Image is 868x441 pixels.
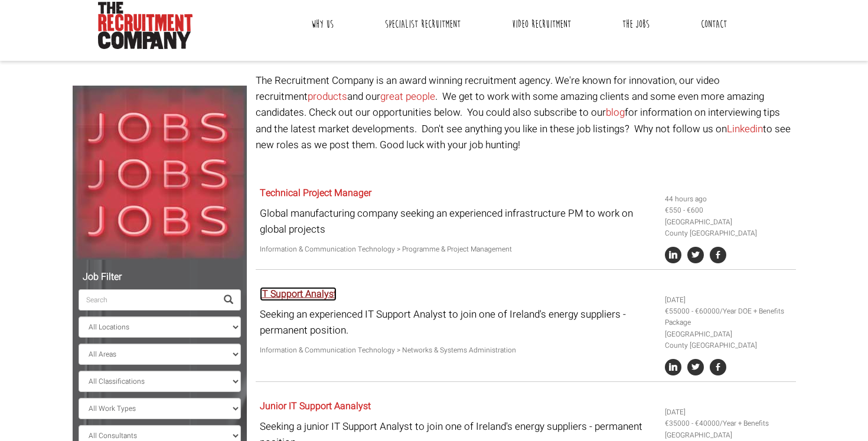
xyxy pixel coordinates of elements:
li: [GEOGRAPHIC_DATA] County [GEOGRAPHIC_DATA] [665,329,791,351]
h5: Job Filter [79,272,241,283]
li: €35000 - €40000/Year + Benefits [665,418,791,429]
a: Specialist Recruitment [376,9,469,39]
a: great people [380,89,435,104]
p: Seeking an experienced IT Support Analyst to join one of Ireland's energy suppliers - permanent p... [260,306,656,338]
a: Contact [692,9,736,39]
p: Information & Communication Technology > Programme & Project Management [260,244,656,255]
p: The Recruitment Company is an award winning recruitment agency. We're known for innovation, our v... [256,73,796,153]
p: Global manufacturing company seeking an experienced infrastructure PM to work on global projects [260,205,656,237]
input: Search [79,289,217,311]
a: products [308,89,347,104]
a: Linkedin [727,122,763,136]
li: [GEOGRAPHIC_DATA] County [GEOGRAPHIC_DATA] [665,217,791,239]
li: 44 hours ago [665,194,791,205]
a: Technical Project Manager [260,186,371,200]
img: The Recruitment Company [98,2,192,49]
a: IT Support Analyst [260,287,337,301]
li: [DATE] [665,295,791,306]
p: Information & Communication Technology > Networks & Systems Administration [260,345,656,356]
a: The Jobs [614,9,658,39]
a: Junior IT Support Aanalyst [260,399,371,413]
img: Jobs, Jobs, Jobs [73,86,247,260]
li: €550 - €600 [665,205,791,216]
a: Why Us [302,9,342,39]
a: blog [606,105,625,120]
a: Video Recruitment [503,9,580,39]
li: €55000 - €60000/Year DOE + Benefits Package [665,306,791,328]
li: [DATE] [665,407,791,418]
